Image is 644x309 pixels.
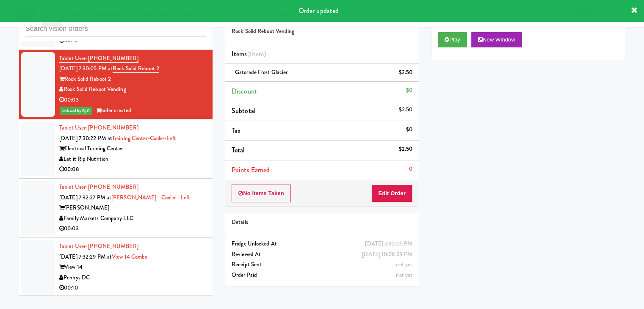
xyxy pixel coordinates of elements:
[371,185,412,202] button: Edit Order
[252,49,264,59] ng-pluralize: item
[59,273,206,283] div: Pennys DC
[59,283,206,293] div: 00:10
[232,217,412,228] div: Details
[19,119,213,179] li: Tablet User· [PHONE_NUMBER][DATE] 7:30:22 PM atTraining Center-Cooler-LeftElectrical Training Cen...
[471,32,522,47] button: New Window
[232,126,240,135] span: Tax
[86,183,138,191] span: · [PHONE_NUMBER]
[232,165,270,175] span: Points Earned
[59,64,113,72] span: [DATE] 7:30:05 PM at
[247,49,266,59] span: (1 )
[59,134,112,142] span: [DATE] 7:30:22 PM at
[59,95,206,105] div: 00:03
[232,106,256,116] span: Subtotal
[232,49,266,59] span: Items
[406,124,412,135] div: $0
[112,134,176,142] a: Training Center-Cooler-Left
[232,86,257,96] span: Discount
[19,179,213,238] li: Tablet User· [PHONE_NUMBER][DATE] 7:32:27 PM at[PERSON_NAME] - Cooler - Left[PERSON_NAME]Family M...
[438,32,467,47] button: Play
[232,28,412,35] h5: Rock Solid Reboot Vending
[409,164,412,174] div: 0
[59,84,206,95] div: Rock Solid Reboot Vending
[112,253,147,261] a: View 14 Combo
[59,193,111,201] span: [DATE] 7:32:27 PM at
[59,253,112,261] span: [DATE] 7:32:29 PM at
[362,249,412,260] div: [DATE] 10:08:39 PM
[365,239,412,249] div: [DATE] 7:30:05 PM
[396,271,412,279] span: not yet
[232,249,412,260] div: Reviewed At
[232,270,412,281] div: Order Paid
[59,154,206,165] div: Let it Rip Nutrition
[399,67,413,78] div: $2.50
[59,223,206,234] div: 00:03
[399,144,413,154] div: $2.50
[399,105,413,115] div: $2.50
[59,262,206,273] div: View 14
[113,64,159,73] a: Rock Solid Reboot 2
[60,107,92,115] span: reviewed by Bj C
[232,185,291,202] button: No Items Taken
[59,183,138,191] a: Tablet User· [PHONE_NUMBER]
[111,193,190,201] a: [PERSON_NAME] - Cooler - Left
[59,74,206,85] div: Rock Solid Reboot 2
[59,124,138,132] a: Tablet User· [PHONE_NUMBER]
[19,238,213,297] li: Tablet User· [PHONE_NUMBER][DATE] 7:32:29 PM atView 14 ComboView 14Pennys DC00:10
[59,242,138,250] a: Tablet User· [PHONE_NUMBER]
[96,106,131,114] span: order created
[86,242,138,250] span: · [PHONE_NUMBER]
[299,6,339,16] span: Order updated
[232,239,412,249] div: Fridge Unlocked At
[232,259,412,270] div: Receipt Sent
[235,68,287,76] span: Gatorade Frost Glacier
[396,260,412,268] span: not yet
[19,50,213,120] li: Tablet User· [PHONE_NUMBER][DATE] 7:30:05 PM atRock Solid Reboot 2Rock Solid Reboot 2Rock Solid R...
[59,213,206,224] div: Family Markets Company LLC
[59,203,206,213] div: [PERSON_NAME]
[59,54,138,63] a: Tablet User· [PHONE_NUMBER]
[59,164,206,175] div: 00:08
[86,124,138,132] span: · [PHONE_NUMBER]
[59,143,206,154] div: Electrical Training Center
[406,85,412,96] div: $0
[232,145,245,155] span: Total
[25,21,206,37] input: Search vision orders
[86,54,138,62] span: · [PHONE_NUMBER]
